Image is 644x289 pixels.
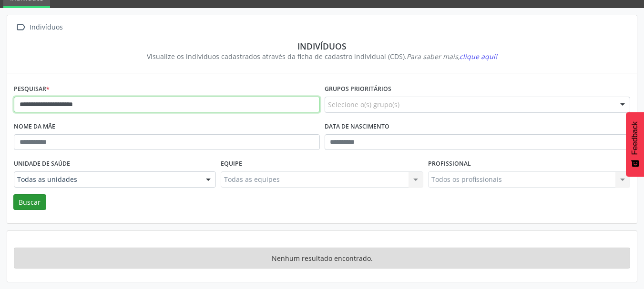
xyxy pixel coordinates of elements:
[20,41,624,51] div: Indivíduos
[14,120,55,134] label: Nome da mãe
[20,51,624,61] div: Visualize os indivíduos cadastrados através da ficha de cadastro individual (CDS).
[14,82,50,97] label: Pesquisar
[14,20,28,34] i: 
[13,194,46,210] button: Buscar
[14,248,630,269] div: Nenhum resultado encontrado.
[626,112,644,177] button: Feedback - Mostrar pesquisa
[325,82,391,97] label: Grupos prioritários
[428,157,471,171] label: Profissional
[407,52,497,61] i: Para saber mais,
[328,100,399,110] span: Selecione o(s) grupo(s)
[221,157,242,171] label: Equipe
[14,20,64,34] a:  Indivíduos
[631,121,639,155] span: Feedback
[460,52,497,61] span: clique aqui!
[14,157,70,171] label: Unidade de saúde
[17,175,196,184] span: Todas as unidades
[325,120,389,134] label: Data de nascimento
[28,20,64,34] div: Indivíduos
